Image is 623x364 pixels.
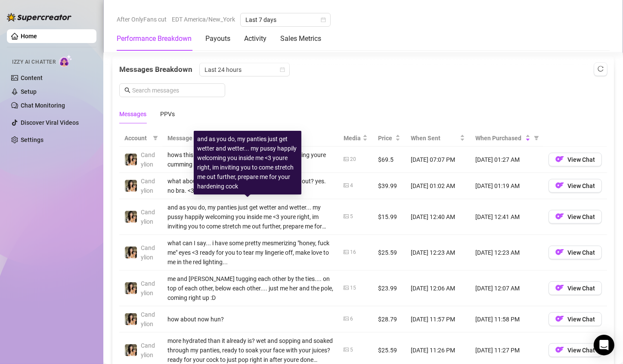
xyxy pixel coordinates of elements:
[344,133,361,143] span: Media
[141,342,155,358] span: Candylion
[125,154,137,166] img: Candylion
[197,134,298,191] div: and as you do, my panties just get wetter and wetter... my pussy happily welcoming you inside me ...
[549,318,602,324] a: OFView Chat
[125,282,137,294] img: Candylion
[344,347,349,352] span: picture
[344,316,349,321] span: picture
[125,344,137,356] img: Candylion
[59,55,72,67] img: AI Chatter
[470,130,543,147] th: When Purchased
[125,247,137,259] img: Candylion
[280,67,285,72] span: calendar
[598,66,604,72] span: reload
[244,34,267,44] div: Activity
[470,235,543,271] td: [DATE] 12:23 AM
[280,34,321,44] div: Sales Metrics
[350,182,353,190] div: 4
[350,284,356,292] div: 15
[7,13,71,22] img: logo-BBDzfeDw.svg
[350,213,353,221] div: 5
[344,285,349,290] span: picture
[373,235,406,271] td: $25.59
[141,311,155,327] span: Candylion
[167,315,333,324] div: how about now hun?
[117,34,192,44] div: Performance Breakdown
[555,315,564,323] img: OF
[21,88,37,95] a: Setup
[132,86,220,95] input: Search messages
[470,173,543,199] td: [DATE] 01:19 AM
[350,155,356,163] div: 20
[555,181,564,190] img: OF
[344,250,349,255] span: picture
[555,345,564,354] img: OF
[567,316,595,323] span: View Chat
[125,313,137,325] img: Candylion
[338,130,373,147] th: Media
[475,133,524,143] span: When Purchased
[373,271,406,306] td: $23.99
[555,155,564,163] img: OF
[153,136,158,141] span: filter
[245,13,325,26] span: Last 7 days
[549,343,602,357] button: OFView Chat
[470,199,543,235] td: [DATE] 12:41 AM
[567,182,595,189] span: View Chat
[406,306,470,333] td: [DATE] 11:57 PM
[549,179,602,193] button: OFView Chat
[549,349,602,355] a: OFView Chat
[406,199,470,235] td: [DATE] 12:40 AM
[21,102,65,109] a: Chat Monitoring
[141,244,155,261] span: Candylion
[470,306,543,333] td: [DATE] 11:58 PM
[125,180,137,192] img: Candylion
[549,158,602,165] a: OFView Chat
[549,184,602,191] a: OFView Chat
[119,109,146,119] div: Messages
[567,249,595,256] span: View Chat
[350,248,356,256] div: 16
[406,235,470,271] td: [DATE] 12:23 AM
[555,212,564,221] img: OF
[124,133,149,143] span: Account
[350,315,353,323] div: 6
[125,211,137,223] img: Candylion
[549,281,602,295] button: OFView Chat
[167,203,333,231] div: and as you do, my panties just get wetter and wetter... my pussy happily welcoming you inside me ...
[167,274,333,302] div: me and [PERSON_NAME] tugging each other by the ties.... on top of each other, below each other......
[373,199,406,235] td: $15.99
[594,335,614,355] div: Open Intercom Messenger
[21,136,43,143] a: Settings
[532,132,541,145] span: filter
[406,173,470,199] td: [DATE] 01:02 AM
[205,34,230,44] div: Payouts
[350,346,353,354] div: 5
[567,213,595,220] span: View Chat
[124,87,130,93] span: search
[555,248,564,256] img: OF
[406,130,470,147] th: When Sent
[549,246,602,259] button: OFView Chat
[549,287,602,293] a: OFView Chat
[406,147,470,173] td: [DATE] 07:07 PM
[373,306,406,333] td: $28.79
[21,74,43,81] a: Content
[162,130,338,147] th: Message
[549,153,602,167] button: OFView Chat
[373,130,406,147] th: Price
[151,132,160,145] span: filter
[406,271,470,306] td: [DATE] 12:06 AM
[141,209,155,225] span: Candylion
[373,173,406,199] td: $39.99
[470,147,543,173] td: [DATE] 01:27 AM
[549,215,602,222] a: OFView Chat
[373,147,406,173] td: $69.5
[534,136,539,141] span: filter
[549,210,602,224] button: OFView Chat
[555,284,564,292] img: OF
[567,156,595,163] span: View Chat
[119,63,607,77] div: Messages Breakdown
[567,347,595,354] span: View Chat
[141,151,155,168] span: Candylion
[470,271,543,306] td: [DATE] 12:07 AM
